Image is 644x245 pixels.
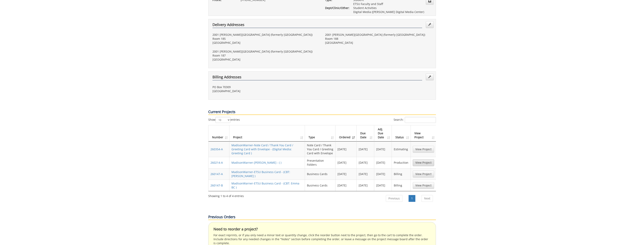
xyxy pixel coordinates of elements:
[210,172,223,176] a: 260147-A
[357,157,374,168] td: [DATE]
[305,141,335,157] td: Note Card / Thank You Card / Greeting Card with Envelope
[392,180,411,191] td: Billing
[357,168,374,180] td: [DATE]
[325,33,432,37] p: 2001 [PERSON_NAME][GEOGRAPHIC_DATA] (formerly [GEOGRAPHIC_DATA])
[210,147,223,151] a: 260354-A
[325,37,432,41] p: Room 188
[409,195,415,202] a: 1
[215,117,230,123] select: Showentries
[405,117,436,123] input: Search:
[212,58,319,62] p: [GEOGRAPHIC_DATA]
[208,109,436,115] p: Current Projects
[325,6,347,10] p: Dept/Clinic/Other:
[392,125,411,141] th: Status: activate to sort column ascending
[335,168,357,180] td: [DATE]
[392,168,411,180] td: Billing
[213,227,431,231] h4: Need to reorder a project?
[413,171,434,177] a: View Project
[357,141,374,157] td: [DATE]
[208,214,436,220] p: Previous Orders
[413,182,434,189] a: View Project
[208,117,240,123] label: Show entries
[422,195,433,202] a: Next
[325,41,432,45] p: [GEOGRAPHIC_DATA]
[386,195,402,202] a: Previous
[353,6,432,10] p: Student Activities
[357,180,374,191] td: [DATE]
[305,125,335,141] th: Type: activate to sort column ascending
[357,125,374,141] th: Due Date: activate to sort column ascending
[374,157,392,168] td: [DATE]
[305,168,335,180] td: Business Cards
[305,180,335,191] td: Business Cards
[413,146,434,153] a: View Project
[335,125,357,141] th: Ordered: activate to sort column ascending
[335,141,357,157] td: [DATE]
[229,125,305,141] th: Project: activate to sort column ascending
[392,157,411,168] td: Production
[305,157,335,168] td: Presentation Folders
[335,180,357,191] td: [DATE]
[231,161,281,164] a: MadisonWarner-[PERSON_NAME] - ( )
[413,159,434,166] a: View Project
[210,161,223,164] a: 260214-A
[208,192,244,198] div: Showing 1 to 4 of 4 entries
[374,125,392,141] th: Adj. Due Date: activate to sort column ascending
[426,74,434,80] a: Edit Addresses
[212,37,319,41] p: Room 185
[374,168,392,180] td: [DATE]
[212,85,319,89] p: PO Box 70309
[394,117,436,123] label: Search:
[374,180,392,191] td: [DATE]
[212,33,319,37] p: 2001 [PERSON_NAME][GEOGRAPHIC_DATA] (formerly [GEOGRAPHIC_DATA])
[353,10,432,14] p: Digital Media ([PERSON_NAME] Digital Media Center)
[212,75,422,80] h4: Billing Addresses
[353,2,432,6] p: ETSU Faculty and Staff
[212,50,319,54] p: 2001 [PERSON_NAME][GEOGRAPHIC_DATA] (formerly [GEOGRAPHIC_DATA])
[231,143,293,155] a: MadisonWarner-Note Card / Thank You Card / Greeting Card with Envelope - (Digital Media: Greeting...
[212,41,319,45] p: [GEOGRAPHIC_DATA]
[374,141,392,157] td: [DATE]
[212,54,319,58] p: Room 187
[208,125,229,141] th: Number: activate to sort column ascending
[392,141,411,157] td: Estimating
[231,170,290,178] a: MadisonWarner-ETSU Business Card - (CBT: [PERSON_NAME] )
[212,89,319,93] p: [GEOGRAPHIC_DATA]
[210,183,223,187] a: 260147-B
[335,157,357,168] td: [DATE]
[212,23,422,28] h4: Delivery Addresses
[231,181,299,189] a: MadisonWarner-ETSU Business Card - (CBT: Emma BC )
[411,125,436,141] th: View Project: activate to sort column ascending
[426,21,434,28] a: Edit Addresses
